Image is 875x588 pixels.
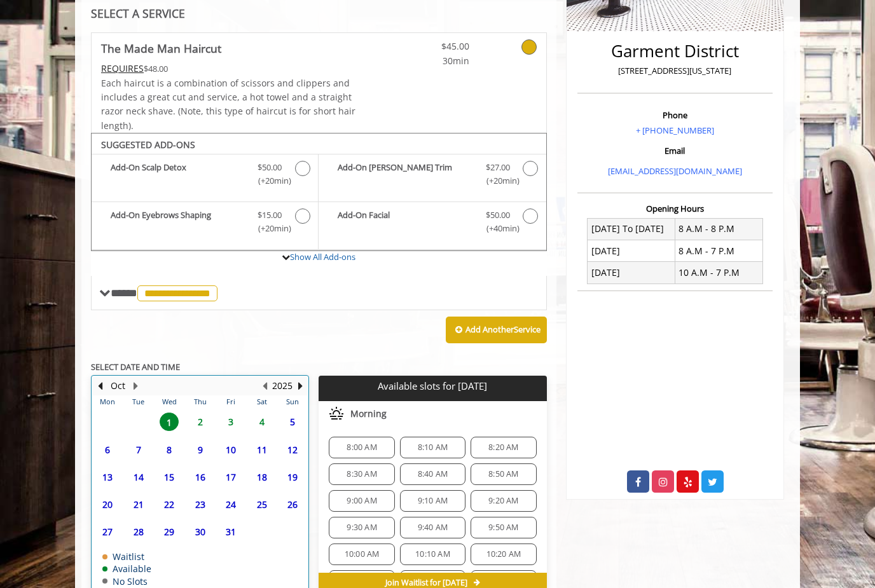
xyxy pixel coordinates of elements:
[191,523,210,541] span: 30
[347,496,376,506] span: 9:00 AM
[91,8,547,20] div: SELECT A SERVICE
[588,240,675,262] td: [DATE]
[636,125,714,136] a: + [PHONE_NUMBER]
[329,517,394,538] div: 9:30 AM
[92,463,123,491] td: Select day13
[415,549,450,559] span: 10:10 AM
[221,413,240,431] span: 3
[259,379,270,393] button: Previous Year
[246,408,277,435] td: Select day4
[471,544,536,565] div: 10:20 AM
[486,161,510,174] span: $27.00
[400,517,465,538] div: 9:40 AM
[488,523,518,533] span: 9:50 AM
[277,436,308,463] td: Select day12
[221,441,240,459] span: 10
[154,395,184,408] th: Wed
[338,161,472,188] b: Add-On [PERSON_NAME] Trim
[123,463,153,491] td: Select day14
[184,395,215,408] th: Thu
[277,408,308,435] td: Select day5
[258,161,282,174] span: $50.00
[123,395,153,408] th: Tue
[347,442,376,453] span: 8:00 AM
[471,437,536,458] div: 8:20 AM
[101,39,221,57] b: The Made Man Haircut
[216,491,246,518] td: Select day24
[581,111,769,120] h3: Phone
[98,161,312,191] label: Add-On Scalp Detox
[154,518,184,545] td: Select day29
[588,262,675,284] td: [DATE]
[92,436,123,463] td: Select day6
[488,496,518,506] span: 9:20 AM
[98,441,117,459] span: 6
[295,379,305,393] button: Next Year
[283,441,302,459] span: 12
[160,468,179,486] span: 15
[347,523,376,533] span: 9:30 AM
[283,413,302,431] span: 5
[446,317,547,343] button: Add AnotherService
[252,441,272,459] span: 11
[608,165,742,177] a: [EMAIL_ADDRESS][DOMAIN_NAME]
[98,523,117,541] span: 27
[101,62,144,74] span: This service needs some Advance to be paid before we block your appointment
[283,495,302,514] span: 26
[588,218,675,240] td: [DATE] To [DATE]
[216,436,246,463] td: Select day10
[129,523,148,541] span: 28
[246,436,277,463] td: Select day11
[98,468,117,486] span: 13
[160,413,179,431] span: 1
[581,42,769,60] h2: Garment District
[277,491,308,518] td: Select day26
[123,518,153,545] td: Select day28
[479,174,516,188] span: (+20min )
[184,436,215,463] td: Select day9
[221,495,240,514] span: 24
[400,463,465,485] div: 8:40 AM
[277,395,308,408] th: Sun
[347,469,376,479] span: 8:30 AM
[216,518,246,545] td: Select day31
[191,495,210,514] span: 23
[184,408,215,435] td: Select day2
[92,518,123,545] td: Select day27
[111,379,125,393] button: Oct
[92,395,123,408] th: Mon
[400,544,465,565] div: 10:10 AM
[92,491,123,518] td: Select day20
[385,578,467,588] span: Join Waitlist for [DATE]
[277,463,308,491] td: Select day19
[272,379,293,393] button: 2025
[325,209,539,238] label: Add-On Facial
[154,491,184,518] td: Select day22
[418,469,448,479] span: 8:40 AM
[129,468,148,486] span: 14
[329,463,394,485] div: 8:30 AM
[160,495,179,514] span: 22
[221,523,240,541] span: 31
[329,490,394,512] div: 9:00 AM
[160,523,179,541] span: 29
[471,517,536,538] div: 9:50 AM
[418,442,448,453] span: 8:10 AM
[102,552,151,561] td: Waitlist
[400,437,465,458] div: 8:10 AM
[123,491,153,518] td: Select day21
[123,436,153,463] td: Select day7
[394,39,469,53] span: $45.00
[486,549,521,559] span: 10:20 AM
[101,62,357,76] div: $48.00
[290,251,355,263] a: Show All Add-ons
[400,490,465,512] div: 9:10 AM
[258,209,282,222] span: $15.00
[471,463,536,485] div: 8:50 AM
[581,64,769,78] p: [STREET_ADDRESS][US_STATE]
[479,222,516,235] span: (+40min )
[216,463,246,491] td: Select day17
[191,468,210,486] span: 16
[577,204,773,213] h3: Opening Hours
